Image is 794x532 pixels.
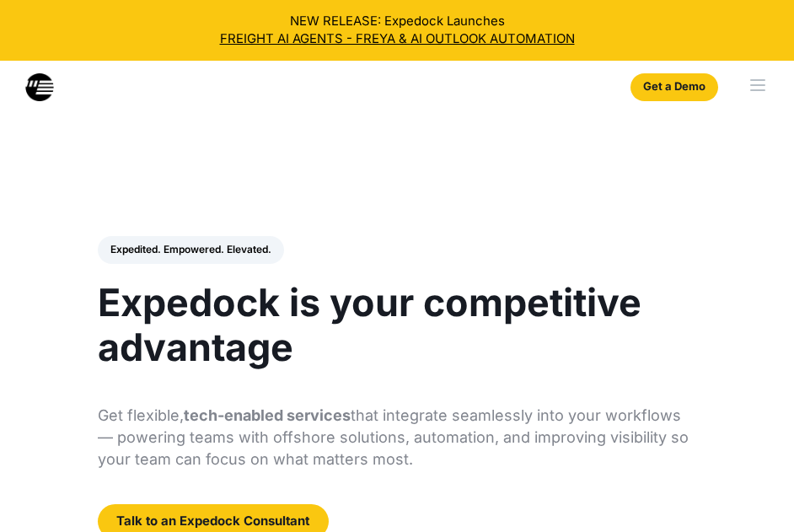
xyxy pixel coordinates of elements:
[98,405,696,470] p: Get flexible, that integrate seamlessly into your workflows — powering teams with offshore soluti...
[13,13,781,48] div: NEW RELEASE: Expedock Launches
[184,406,351,424] strong: tech-enabled services
[98,281,696,372] h1: Expedock is your competitive advantage
[725,61,794,111] div: menu
[13,30,781,48] a: FREIGHT AI AGENTS - FREYA & AI OUTLOOK AUTOMATION
[630,73,718,102] a: Get a Demo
